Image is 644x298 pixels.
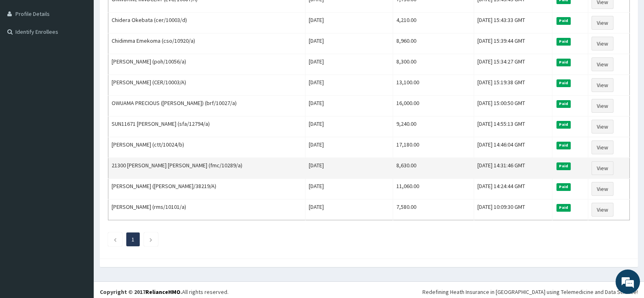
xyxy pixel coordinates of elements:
[134,4,153,24] div: Minimize live chat window
[556,38,571,45] span: Paid
[305,75,393,96] td: [DATE]
[556,59,571,66] span: Paid
[556,100,571,107] span: Paid
[305,13,393,33] td: [DATE]
[556,17,571,24] span: Paid
[591,182,613,196] a: View
[113,236,117,243] a: Previous page
[305,96,393,116] td: [DATE]
[108,33,306,54] td: Chidimma Emekoma (cso/10920/a)
[305,33,393,54] td: [DATE]
[474,54,552,75] td: [DATE] 15:34:27 GMT
[393,137,474,158] td: 17,180.00
[108,199,306,220] td: [PERSON_NAME] (rms/10101/a)
[393,179,474,199] td: 11,060.00
[42,46,137,56] div: Chat with us now
[591,140,613,154] a: View
[474,199,552,220] td: [DATE] 10:09:30 GMT
[591,161,613,175] a: View
[108,13,306,33] td: Chidera Okebata (cer/10003/d)
[556,121,571,128] span: Paid
[108,96,306,116] td: OWUAMA PRECIOUS ([PERSON_NAME]) (brf/10027/a)
[393,199,474,220] td: 7,580.00
[305,179,393,199] td: [DATE]
[474,96,552,116] td: [DATE] 15:00:50 GMT
[474,179,552,199] td: [DATE] 14:24:44 GMT
[591,57,613,71] a: View
[556,142,571,149] span: Paid
[591,16,613,30] a: View
[393,158,474,179] td: 8,630.00
[393,54,474,75] td: 8,300.00
[556,183,571,191] span: Paid
[591,203,613,217] a: View
[474,116,552,137] td: [DATE] 14:55:13 GMT
[4,206,155,234] textarea: Type your message and hit 'Enter'
[108,137,306,158] td: [PERSON_NAME] (ctt/10024/b)
[393,33,474,54] td: 8,960.00
[474,137,552,158] td: [DATE] 14:46:04 GMT
[305,199,393,220] td: [DATE]
[393,13,474,33] td: 4,210.00
[393,116,474,137] td: 9,240.00
[108,179,306,199] td: [PERSON_NAME] ([PERSON_NAME]/38219/A)
[47,94,112,176] span: We're online!
[305,137,393,158] td: [DATE]
[149,236,153,243] a: Next page
[474,75,552,96] td: [DATE] 15:19:38 GMT
[591,99,613,113] a: View
[474,158,552,179] td: [DATE] 14:31:46 GMT
[305,116,393,137] td: [DATE]
[108,75,306,96] td: [PERSON_NAME] (CER/10003/A)
[100,288,182,296] strong: Copyright © 2017 .
[145,288,180,296] a: RelianceHMO
[305,54,393,75] td: [DATE]
[132,236,134,243] a: Page 1 is your current page
[591,78,613,92] a: View
[556,162,571,170] span: Paid
[393,96,474,116] td: 16,000.00
[108,54,306,75] td: [PERSON_NAME] (poh/10056/a)
[393,75,474,96] td: 13,100.00
[556,204,571,211] span: Paid
[591,120,613,134] a: View
[422,288,638,296] div: Redefining Heath Insurance in [GEOGRAPHIC_DATA] using Telemedicine and Data Science!
[591,37,613,50] a: View
[108,158,306,179] td: 21300 [PERSON_NAME] [PERSON_NAME] (fmc/10289/a)
[108,116,306,137] td: SUN11671 [PERSON_NAME] (sfa/12794/a)
[474,33,552,54] td: [DATE] 15:39:44 GMT
[305,158,393,179] td: [DATE]
[556,79,571,87] span: Paid
[474,13,552,33] td: [DATE] 15:43:33 GMT
[15,41,33,61] img: d_794563401_company_1708531726252_794563401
